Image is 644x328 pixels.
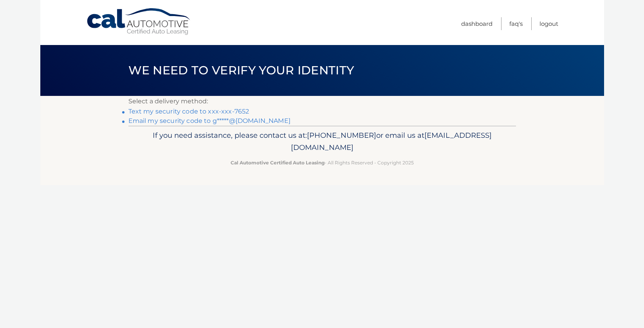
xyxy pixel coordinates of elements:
[307,131,376,140] span: [PHONE_NUMBER]
[128,63,354,77] span: We need to verify your identity
[509,17,523,30] a: FAQ's
[128,96,516,107] p: Select a delivery method:
[133,159,511,167] p: - All Rights Reserved - Copyright 2025
[128,108,249,115] a: Text my security code to xxx-xxx-7652
[539,17,558,30] a: Logout
[128,117,290,124] a: Email my security code to g*****@[DOMAIN_NAME]
[231,160,325,166] strong: Cal Automotive Certified Auto Leasing
[133,129,511,154] p: If you need assistance, please contact us at: or email us at
[86,8,192,36] a: Cal Automotive
[461,17,492,30] a: Dashboard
